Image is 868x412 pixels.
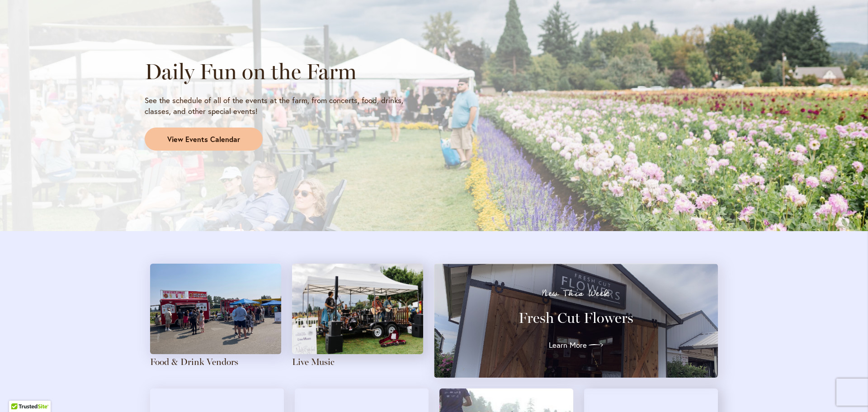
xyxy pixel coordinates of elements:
[292,356,335,367] a: Live Music
[150,356,238,367] a: Food & Drink Vendors
[145,128,263,151] a: View Events Calendar
[549,338,603,352] a: Learn More
[145,59,426,84] h2: Daily Fun on the Farm
[167,134,240,145] span: View Events Calendar
[150,264,281,354] img: Attendees gather around food trucks on a sunny day at the farm
[549,340,587,350] span: Learn More
[292,264,423,354] img: A four-person band plays with a field of pink dahlias in the background
[450,309,702,327] h3: Fresh Cut Flowers
[145,95,426,117] p: See the schedule of all of the events at the farm, from concerts, food, drinks, classes, and othe...
[450,289,702,298] p: New This Week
